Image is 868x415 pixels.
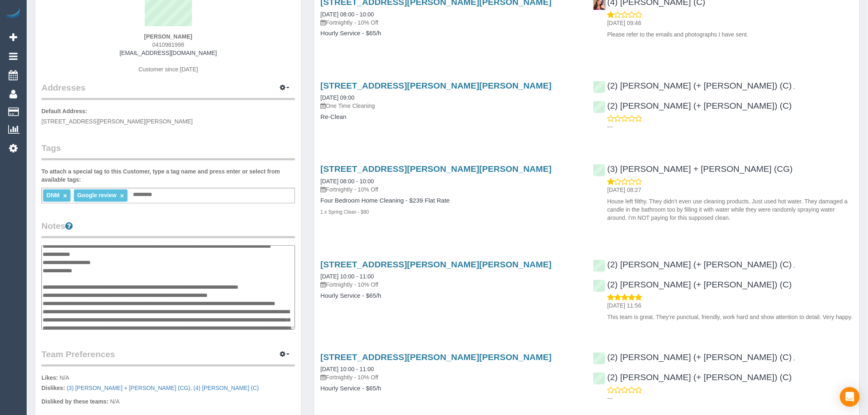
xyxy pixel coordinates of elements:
[46,192,59,198] span: DNM
[793,262,795,269] span: ,
[320,18,580,27] p: Fortnightly - 10% Off
[320,178,374,185] a: [DATE] 08:00 - 10:00
[608,186,853,194] p: [DATE] 08:27
[320,102,580,110] p: One Time Cleaning
[139,66,198,73] span: Customer since [DATE]
[5,8,21,20] img: Automaid Logo
[320,94,354,101] a: [DATE] 09:00
[608,30,853,39] p: Please refer to the emails and photographs I have sent.
[41,107,87,115] label: Default Address:
[320,81,552,90] a: [STREET_ADDRESS][PERSON_NAME][PERSON_NAME]
[320,30,580,37] h4: Hourly Service - $65/h
[593,280,792,289] a: (2) [PERSON_NAME] (+ [PERSON_NAME]) (C)
[77,192,116,198] span: Google review
[320,164,552,173] a: [STREET_ADDRESS][PERSON_NAME][PERSON_NAME]
[593,101,792,110] a: (2) [PERSON_NAME] (+ [PERSON_NAME]) (C)
[120,50,217,56] a: [EMAIL_ADDRESS][DOMAIN_NAME]
[793,355,795,361] span: ,
[320,280,580,289] p: Fortnightly - 10% Off
[66,385,190,391] a: (3) [PERSON_NAME] + [PERSON_NAME] (CG)
[608,394,853,402] p: ---
[608,197,853,222] p: House left filthy. They didn’t even use cleaning products. Just used hot water. They damaged a ca...
[41,167,295,184] label: To attach a special tag to this Customer, type a tag name and press enter or select from availabl...
[41,220,295,238] legend: Notes
[41,384,65,392] label: Dislikes:
[793,83,795,90] span: ,
[41,374,58,382] label: Likes:
[320,273,374,280] a: [DATE] 10:00 - 11:00
[320,352,552,362] a: [STREET_ADDRESS][PERSON_NAME][PERSON_NAME]
[320,114,580,121] h4: Re-Clean
[593,372,792,382] a: (2) [PERSON_NAME] (+ [PERSON_NAME]) (C)
[59,374,69,381] span: N/A
[608,313,853,321] p: This team is great. They’re punctual, friendly, work hard and show attention to detail. Very happy.
[41,118,193,125] span: [STREET_ADDRESS][PERSON_NAME][PERSON_NAME]
[840,387,860,407] div: Open Intercom Messenger
[66,385,192,391] span: ,
[593,81,792,90] a: (2) [PERSON_NAME] (+ [PERSON_NAME]) (C)
[320,385,580,392] h4: Hourly Service - $65/h
[144,33,192,40] strong: [PERSON_NAME]
[320,292,580,299] h4: Hourly Service - $65/h
[63,192,67,199] a: ×
[593,164,793,173] a: (3) [PERSON_NAME] + [PERSON_NAME] (CG)
[120,192,124,199] a: ×
[194,385,259,391] a: (4) [PERSON_NAME] (C)
[320,11,374,18] a: [DATE] 08:00 - 10:00
[593,352,792,362] a: (2) [PERSON_NAME] (+ [PERSON_NAME]) (C)
[41,142,295,160] legend: Tags
[608,301,853,310] p: [DATE] 11:56
[320,197,580,204] h4: Four Bedroom Home Cleaning - $239 Flat Rate
[320,209,369,215] small: 1 x Spring Clean - $80
[41,397,108,406] label: Disliked by these teams:
[608,19,853,27] p: [DATE] 09:46
[320,366,374,372] a: [DATE] 10:00 - 11:00
[41,348,295,367] legend: Team Preferences
[608,123,853,131] p: ---
[320,373,580,381] p: Fortnightly - 10% Off
[110,398,119,405] span: N/A
[152,41,184,48] span: 0410981998
[320,185,580,194] p: Fortnightly - 10% Off
[593,260,792,269] a: (2) [PERSON_NAME] (+ [PERSON_NAME]) (C)
[320,260,552,269] a: [STREET_ADDRESS][PERSON_NAME][PERSON_NAME]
